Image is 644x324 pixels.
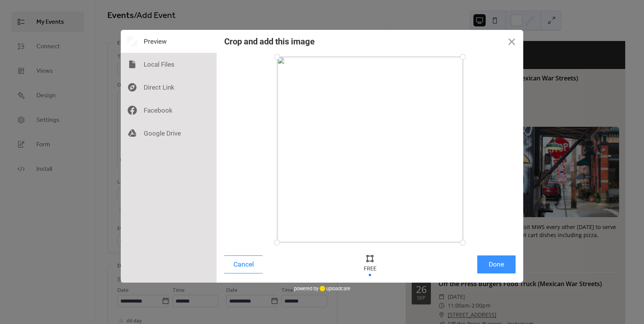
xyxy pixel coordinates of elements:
div: Local Files [121,53,217,76]
button: Done [477,255,516,273]
div: Direct Link [121,76,217,99]
a: uploadcare [319,286,350,291]
div: Google Drive [121,122,217,145]
button: Cancel [224,255,263,273]
div: powered by [294,283,350,294]
div: Facebook [121,99,217,122]
button: Close [500,30,523,53]
div: Preview [121,30,217,53]
div: Crop and add this image [224,37,315,46]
